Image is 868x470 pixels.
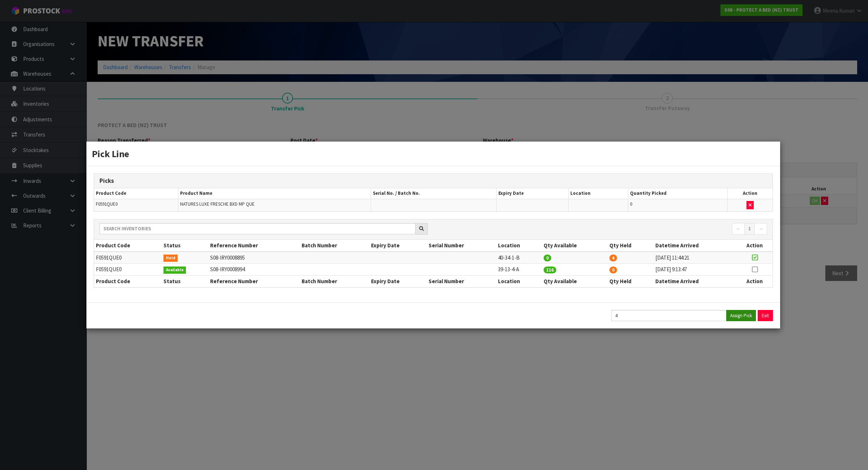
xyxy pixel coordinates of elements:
th: Serial Number [427,240,496,251]
th: Product Code [94,276,162,287]
th: Reference Number [208,276,300,287]
span: 0 [630,201,632,207]
th: Serial No. / Batch No. [371,188,497,199]
th: Reference Number [208,240,300,251]
input: Search inventories [99,223,416,234]
th: Product Name [178,188,371,199]
th: Action [737,240,773,251]
th: Product Code [94,240,162,251]
input: Quantity Picked [611,310,727,321]
th: Status [162,276,208,287]
th: Serial Number [427,276,496,287]
a: 1 [744,223,755,235]
h3: Picks [99,177,767,184]
nav: Page navigation [439,223,767,236]
td: [DATE] 11:44:21 [654,252,737,264]
th: Batch Number [300,240,369,251]
td: F0591QUE0 [94,252,162,264]
th: Batch Number [300,276,369,287]
th: Location [496,240,542,251]
td: 40-34-1-B [496,252,542,264]
span: Available [163,267,186,274]
button: Exit [758,310,773,321]
button: Assign Pick [726,310,756,321]
th: Action [728,188,773,199]
span: 4 [609,255,617,261]
th: Expiry Date [369,240,426,251]
th: Qty Held [608,240,653,251]
td: [DATE] 9:13:47 [654,264,737,276]
a: → [754,223,767,235]
th: Datetime Arrived [654,276,737,287]
span: Held [163,255,178,262]
a: ← [732,223,745,235]
th: Qty Available [542,276,608,287]
span: NATURES LUXE FRESCHE BXD MP QUE [180,201,255,207]
th: Action [737,276,773,287]
th: Location [569,188,628,199]
span: 0 [544,255,551,261]
h3: Pick Line [92,147,775,160]
th: Expiry Date [369,276,426,287]
td: F0591QUE0 [94,264,162,276]
th: Expiry Date [497,188,569,199]
th: Datetime Arrived [654,240,737,251]
th: Product Code [94,188,178,199]
td: S08-IRY0008895 [208,252,300,264]
th: Status [162,240,208,251]
th: Qty Available [542,240,608,251]
span: 116 [544,267,556,273]
th: Qty Held [608,276,653,287]
th: Location [496,276,542,287]
span: F0591QUE0 [96,201,118,207]
td: 39-13-4-A [496,264,542,276]
span: 0 [609,267,617,273]
th: Quantity Picked [628,188,727,199]
td: S08-IRY0008994 [208,264,300,276]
